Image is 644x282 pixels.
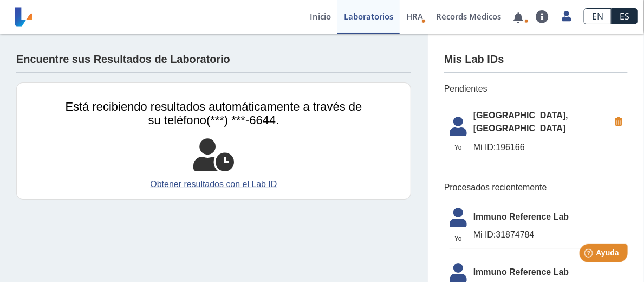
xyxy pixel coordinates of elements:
[473,210,628,223] span: Immuno Reference Lab
[548,240,632,270] iframe: Help widget launcher
[66,100,362,127] span: Está recibiendo resultados automáticamente a través de su teléfono
[612,8,638,24] a: ES
[444,181,628,194] span: Procesados recientemente
[473,143,496,152] span: Mi ID:
[406,11,423,22] span: HRA
[444,53,504,66] h4: Mis Lab IDs
[66,178,362,191] a: Obtener resultados con el Lab ID
[584,8,612,24] a: EN
[444,82,628,95] span: Pendientes
[473,230,496,239] span: Mi ID:
[473,141,609,154] span: 196166
[16,53,230,66] h4: Encuentre sus Resultados de Laboratorio
[473,228,628,241] span: 31874784
[443,234,473,243] span: Yo
[443,143,473,152] span: Yo
[473,266,628,279] span: Immuno Reference Lab
[473,109,609,135] span: [GEOGRAPHIC_DATA], [GEOGRAPHIC_DATA]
